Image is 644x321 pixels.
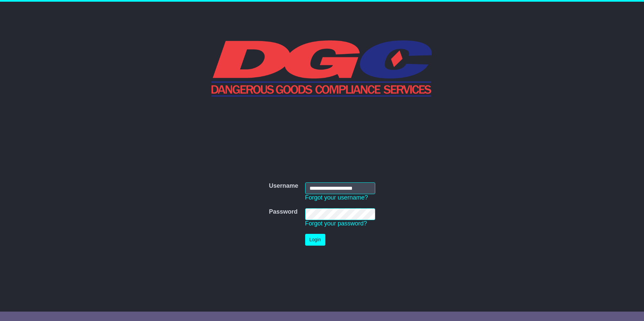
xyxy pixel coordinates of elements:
[305,220,367,227] a: Forgot your password?
[212,39,433,97] img: DGC QLD
[305,234,325,246] button: Login
[269,208,297,216] label: Password
[269,182,298,190] label: Username
[305,194,368,201] a: Forgot your username?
